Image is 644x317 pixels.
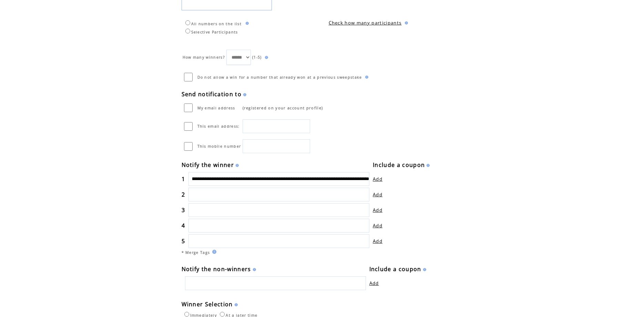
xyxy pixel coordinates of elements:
img: help.gif [263,56,268,59]
img: help.gif [251,268,256,271]
span: How many winners? [183,55,225,60]
img: help.gif [233,303,238,306]
img: help.gif [234,164,239,167]
span: 5 [182,237,185,245]
span: Include a coupon [369,265,421,273]
label: All numbers on the list [184,21,242,26]
span: (registered on your account profile) [243,105,323,110]
img: help.gif [364,76,368,79]
span: This mobile number [197,144,241,149]
label: Selective Participants [184,30,238,34]
span: Notify the non-winners [182,265,251,273]
span: This email address: [197,124,240,129]
a: Add [373,176,382,182]
span: Include a coupon [373,161,425,169]
a: Add [373,222,382,229]
img: help.gif [210,250,216,254]
input: Immediately [184,312,189,317]
span: * Merge Tags [182,250,210,255]
a: Add [373,191,382,198]
span: 1 [182,175,185,183]
span: Winner Selection [182,300,233,308]
a: Add [373,207,382,213]
span: Do not allow a win for a number that already won at a previous sweepstake [197,75,362,80]
input: At a later time [220,312,225,317]
a: Check how many participants [329,20,402,26]
input: Selective Participants [185,29,190,33]
span: My email address [197,106,235,110]
a: Add [373,238,382,244]
img: help.gif [242,93,246,96]
span: 3 [182,206,185,214]
img: help.gif [244,22,249,25]
img: help.gif [403,21,408,24]
span: Send notification to [182,90,242,98]
img: help.gif [421,268,426,271]
span: 4 [182,222,185,229]
a: Add [369,280,379,286]
input: All numbers on the list [185,20,190,25]
span: 2 [182,191,185,198]
span: Notify the winner [182,161,234,169]
img: help.gif [425,164,430,167]
span: (1-5) [252,55,262,60]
